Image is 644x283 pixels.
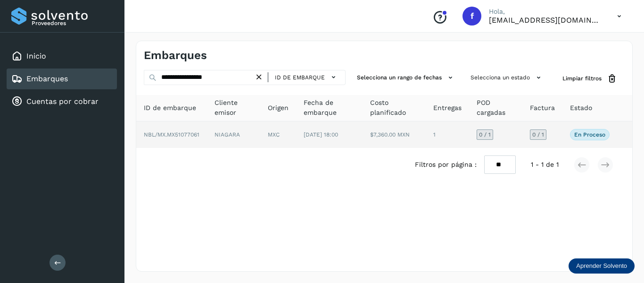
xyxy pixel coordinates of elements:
[576,262,627,270] p: Aprender Solvento
[7,91,117,112] div: Cuentas por cobrar
[531,160,559,170] span: 1 - 1 de 1
[144,103,196,113] span: ID de embarque
[555,70,625,87] button: Limpiar filtros
[26,74,68,83] a: Embarques
[570,103,592,113] span: Estado
[7,46,117,67] div: Inicio
[433,103,462,113] span: Entregas
[268,103,289,113] span: Origen
[489,16,602,25] p: finanzastransportesperez@gmail.com
[479,132,491,137] span: 0 / 1
[530,103,555,113] span: Factura
[215,98,253,118] span: Cliente emisor
[574,131,605,138] p: En proceso
[26,51,46,60] a: Inicio
[489,8,602,16] p: Hola,
[144,49,207,62] h4: Embarques
[275,73,325,82] span: ID de embarque
[467,70,547,86] button: Selecciona un estado
[304,131,338,138] span: [DATE] 18:00
[532,132,544,137] span: 0 / 1
[304,98,355,118] span: Fecha de embarque
[353,70,459,86] button: Selecciona un rango de fechas
[32,20,113,26] p: Proveedores
[370,98,418,118] span: Costo planificado
[426,121,469,148] td: 1
[7,69,117,89] div: Embarques
[260,121,296,148] td: MXC
[477,98,515,118] span: POD cargadas
[144,131,199,138] span: NBL/MX.MX51077061
[272,70,341,84] button: ID de embarque
[415,160,477,170] span: Filtros por página :
[569,258,635,274] div: Aprender Solvento
[207,121,260,148] td: NIAGARA
[26,97,99,106] a: Cuentas por cobrar
[363,121,426,148] td: $7,360.00 MXN
[562,74,602,83] span: Limpiar filtros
